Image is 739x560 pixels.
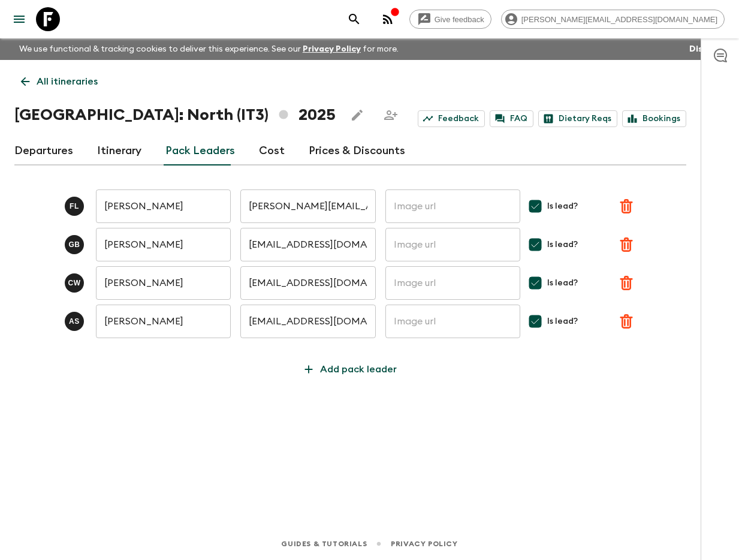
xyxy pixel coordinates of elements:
[385,266,520,300] input: Image url
[14,70,104,94] a: All itineraries
[622,110,686,127] a: Bookings
[379,103,403,127] span: Share this itinerary
[69,317,80,326] p: A S
[385,228,520,261] input: Image url
[7,7,31,31] button: menu
[37,74,98,89] p: All itineraries
[547,315,578,327] span: Is lead?
[165,137,235,165] a: Pack Leaders
[342,7,366,31] button: search adventures
[97,137,141,165] a: Itinerary
[281,537,367,550] a: Guides & Tutorials
[309,137,405,165] a: Prices & Discounts
[538,110,617,127] a: Dietary Reqs
[96,228,231,261] input: Pack leader's full name
[70,201,79,211] p: F L
[418,110,485,127] a: Feedback
[385,305,520,338] input: Image url
[240,189,375,223] input: Pack leader's email address
[240,266,375,300] input: Pack leader's email address
[515,15,724,24] span: [PERSON_NAME][EMAIL_ADDRESS][DOMAIN_NAME]
[547,277,578,289] span: Is lead?
[490,110,533,127] a: FAQ
[501,10,725,29] div: [PERSON_NAME][EMAIL_ADDRESS][DOMAIN_NAME]
[547,200,578,212] span: Is lead?
[385,189,520,223] input: Image url
[96,189,231,223] input: Pack leader's full name
[345,103,369,127] button: Edit this itinerary
[14,103,336,127] h1: [GEOGRAPHIC_DATA]: North (IT3) 2025
[68,278,80,288] p: C W
[96,305,231,338] input: Pack leader's full name
[295,357,406,381] button: Add pack leader
[96,266,231,300] input: Pack leader's full name
[303,45,361,53] a: Privacy Policy
[14,38,403,60] p: We use functional & tracking cookies to deliver this experience. See our for more.
[409,10,491,29] a: Give feedback
[428,15,491,24] span: Give feedback
[320,362,397,377] p: Add pack leader
[259,137,285,165] a: Cost
[14,137,73,165] a: Departures
[68,240,80,249] p: G B
[240,228,375,261] input: Pack leader's email address
[240,305,375,338] input: Pack leader's email address
[686,41,725,58] button: Dismiss
[547,239,578,251] span: Is lead?
[391,537,457,550] a: Privacy Policy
